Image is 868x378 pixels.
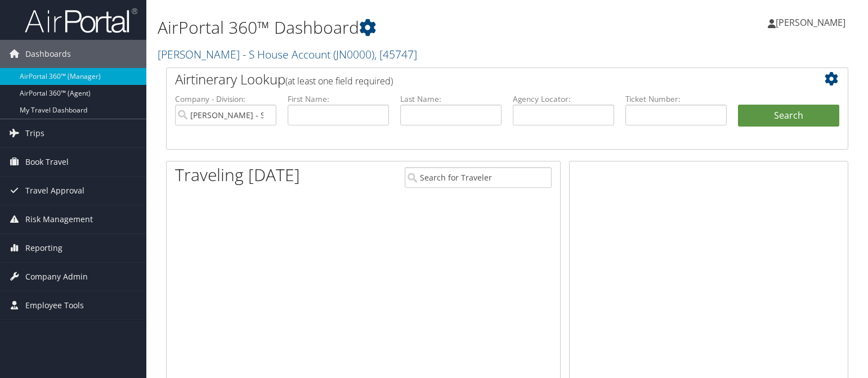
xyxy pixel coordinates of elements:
[25,7,137,34] img: airportal-logo.png
[25,119,44,147] span: Trips
[175,93,276,105] label: Company - Division:
[285,75,393,87] span: (at least one field required)
[25,148,69,176] span: Book Travel
[175,163,300,187] h1: Traveling [DATE]
[25,40,71,68] span: Dashboards
[625,93,727,105] label: Ticket Number:
[768,6,857,39] a: [PERSON_NAME]
[738,105,839,127] button: Search
[400,93,502,105] label: Last Name:
[25,205,93,233] span: Risk Management
[405,167,552,188] input: Search for Traveler
[25,234,62,262] span: Reporting
[333,47,374,62] span: ( JN0000 )
[158,16,624,39] h1: AirPortal 360™ Dashboard
[25,291,84,319] span: Employee Tools
[158,47,417,62] a: [PERSON_NAME] - S House Account
[288,93,389,105] label: First Name:
[513,93,614,105] label: Agency Locator:
[374,47,417,62] span: , [ 45747 ]
[776,16,845,29] span: [PERSON_NAME]
[25,263,88,291] span: Company Admin
[175,70,782,89] h2: Airtinerary Lookup
[25,177,84,205] span: Travel Approval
